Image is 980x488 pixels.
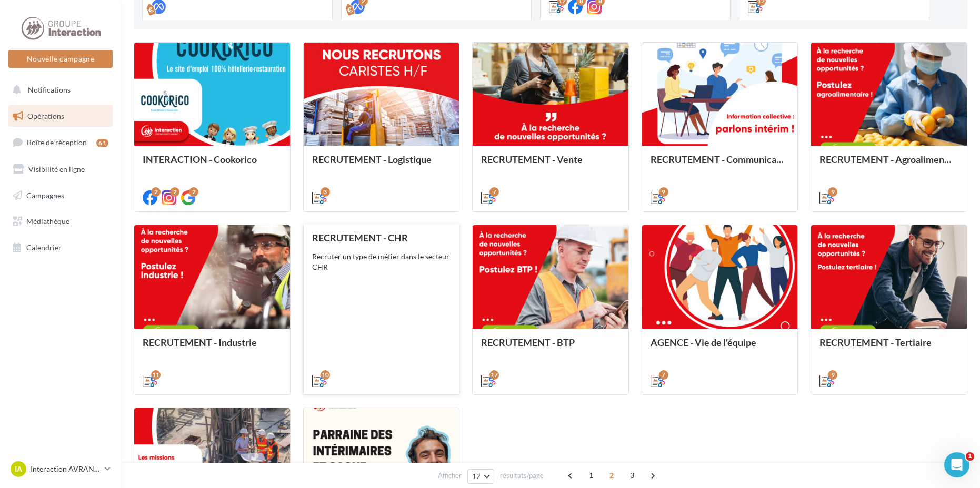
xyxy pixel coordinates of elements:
[151,370,161,380] div: 11
[624,467,641,484] span: 3
[828,370,837,380] div: 9
[6,158,115,180] a: Visibilité en ligne
[143,337,282,358] div: RECRUTEMENT - Industrie
[27,138,87,147] span: Boîte de réception
[6,237,115,259] a: Calendrier
[28,85,71,94] span: Notifications
[26,217,69,226] span: Médiathèque
[312,251,451,272] div: Recruter un type de métier dans le secteur CHR
[500,471,544,481] span: résultats/page
[143,154,282,175] div: INTERACTION - Cookorico
[966,452,974,461] span: 1
[651,337,789,358] div: AGENCE - Vie de l'équipe
[8,459,113,479] a: IA Interaction AVRANCHES
[472,472,481,481] span: 12
[321,370,330,380] div: 10
[27,111,64,120] span: Opérations
[312,154,451,175] div: RECRUTEMENT - Logistique
[6,210,115,232] a: Médiathèque
[28,165,85,174] span: Visibilité en ligne
[6,185,115,207] a: Campagnes
[651,154,789,175] div: RECRUTEMENT - Communication externe
[151,187,161,197] div: 2
[489,370,499,380] div: 17
[26,243,62,252] span: Calendrier
[189,187,198,197] div: 2
[170,187,179,197] div: 2
[6,131,115,154] a: Boîte de réception61
[26,190,64,199] span: Campagnes
[6,79,111,101] button: Notifications
[8,50,113,68] button: Nouvelle campagne
[944,452,969,477] iframe: Intercom live chat
[583,467,599,484] span: 1
[819,337,958,358] div: RECRUTEMENT - Tertiaire
[659,370,668,380] div: 7
[312,232,451,243] div: RECRUTEMENT - CHR
[15,464,22,474] span: IA
[603,467,620,484] span: 2
[6,105,115,127] a: Opérations
[438,471,462,481] span: Afficher
[481,337,620,358] div: RECRUTEMENT - BTP
[321,187,330,197] div: 3
[828,187,837,197] div: 9
[489,187,499,197] div: 7
[96,139,108,147] div: 61
[481,154,620,175] div: RECRUTEMENT - Vente
[659,187,668,197] div: 9
[467,469,494,484] button: 12
[819,154,958,175] div: RECRUTEMENT - Agroalimentaire
[31,464,101,474] p: Interaction AVRANCHES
